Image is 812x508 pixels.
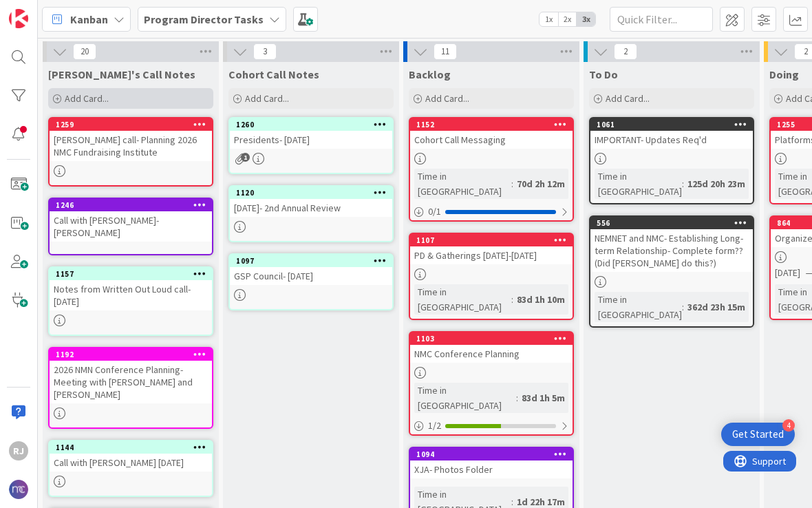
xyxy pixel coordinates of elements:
span: 11 [434,43,457,60]
div: RJ [9,441,28,461]
div: 1260 [236,120,392,129]
div: Presidents- [DATE] [230,131,392,149]
span: 1x [539,12,558,26]
div: 1192 [56,350,212,359]
div: Open Get Started checklist, remaining modules: 4 [721,423,795,446]
img: avatar [9,480,28,499]
span: Add Card... [425,92,469,105]
img: Visit kanbanzone.com [9,9,28,28]
div: 1144 [56,443,212,452]
div: Notes from Written Out Loud call- [DATE] [50,280,212,310]
span: 2 [614,43,637,60]
div: Time in [GEOGRAPHIC_DATA] [414,169,511,199]
div: 1157 [50,268,212,280]
div: 1061 [597,120,753,129]
div: 1107 [410,234,573,246]
div: 1152 [410,118,573,131]
div: Call with [PERSON_NAME]- [PERSON_NAME] [50,211,212,242]
div: 1259 [50,118,212,131]
div: 1152 [416,120,573,129]
div: Time in [GEOGRAPHIC_DATA] [414,383,516,413]
div: 1144Call with [PERSON_NAME] [DATE] [50,441,212,472]
span: 1 [241,153,250,162]
div: [PERSON_NAME] call- Planning 2026 NMC Fundraising Institute [50,131,212,161]
div: Time in [GEOGRAPHIC_DATA] [595,169,682,199]
div: 1144 [50,441,212,454]
span: Doing [769,67,799,81]
div: 83d 1h 5m [518,390,568,405]
div: 1/2 [410,417,573,434]
div: 1157Notes from Written Out Loud call- [DATE] [50,268,212,310]
div: 1120[DATE]- 2nd Annual Review [230,187,392,217]
div: 1259[PERSON_NAME] call- Planning 2026 NMC Fundraising Institute [50,118,212,161]
span: To Do [589,67,618,81]
span: : [516,390,518,405]
div: 1094 [416,449,573,459]
b: Program Director Tasks [144,12,264,26]
span: Kanban [70,11,108,28]
div: 11922026 NMN Conference Planning- Meeting with [PERSON_NAME] and [PERSON_NAME] [50,348,212,403]
div: Time in [GEOGRAPHIC_DATA] [595,292,682,322]
div: 362d 23h 15m [684,299,749,315]
div: 4 [782,419,795,432]
span: : [511,292,513,307]
div: 125d 20h 23m [684,176,749,191]
div: 2026 NMN Conference Planning- Meeting with [PERSON_NAME] and [PERSON_NAME] [50,361,212,403]
div: 1107PD & Gatherings [DATE]-[DATE] [410,234,573,264]
div: Get Started [732,427,784,441]
div: 1152Cohort Call Messaging [410,118,573,149]
div: 1120 [236,188,392,198]
div: XJA- Photos Folder [410,461,573,478]
div: 1246Call with [PERSON_NAME]- [PERSON_NAME] [50,199,212,242]
div: 1260 [230,118,392,131]
div: 1094 [410,448,573,461]
div: 1259 [56,120,212,129]
span: Cohort Call Notes [228,67,319,81]
div: Cohort Call Messaging [410,131,573,149]
div: 1157 [56,269,212,279]
div: 1061 [590,118,753,131]
span: 2x [558,12,577,26]
div: NMC Conference Planning [410,345,573,363]
span: 3x [577,12,595,26]
div: NEMNET and NMC- Establishing Long-term Relationship- Complete form?? (Did [PERSON_NAME] do this?) [590,229,753,272]
div: 1103NMC Conference Planning [410,332,573,363]
div: 1120 [230,187,392,199]
div: 1061IMPORTANT- Updates Req'd [590,118,753,149]
span: 0 / 1 [428,204,441,219]
div: Time in [GEOGRAPHIC_DATA] [414,284,511,315]
span: Ros's Call Notes [48,67,195,81]
div: Call with [PERSON_NAME] [DATE] [50,454,212,472]
div: 556 [590,217,753,229]
div: GSP Council- [DATE] [230,267,392,285]
div: 1097 [236,256,392,266]
span: 3 [253,43,277,60]
span: : [511,176,513,191]
div: 1246 [50,199,212,211]
div: 1192 [50,348,212,361]
span: 20 [73,43,96,60]
span: Add Card... [65,92,109,105]
span: : [682,176,684,191]
div: [DATE]- 2nd Annual Review [230,199,392,217]
span: Add Card... [606,92,650,105]
div: 1094XJA- Photos Folder [410,448,573,478]
div: 1103 [416,334,573,343]
span: 1 / 2 [428,419,441,433]
div: IMPORTANT- Updates Req'd [590,131,753,149]
div: 83d 1h 10m [513,292,568,307]
div: 1246 [56,200,212,210]
div: 0/1 [410,203,573,220]
div: 1097GSP Council- [DATE] [230,255,392,285]
span: Backlog [409,67,451,81]
input: Quick Filter... [610,7,713,32]
span: Add Card... [245,92,289,105]
div: 1260Presidents- [DATE] [230,118,392,149]
span: Support [29,2,63,19]
div: 1097 [230,255,392,267]
span: [DATE] [775,266,800,280]
span: : [682,299,684,315]
div: 556NEMNET and NMC- Establishing Long-term Relationship- Complete form?? (Did [PERSON_NAME] do this?) [590,217,753,272]
div: PD & Gatherings [DATE]-[DATE] [410,246,573,264]
div: 1107 [416,235,573,245]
